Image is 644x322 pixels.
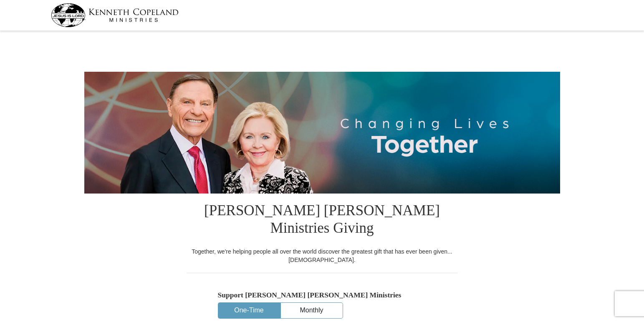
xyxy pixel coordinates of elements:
div: Together, we're helping people all over the world discover the greatest gift that has ever been g... [187,247,458,264]
h1: [PERSON_NAME] [PERSON_NAME] Ministries Giving [187,194,458,247]
h5: Support [PERSON_NAME] [PERSON_NAME] Ministries [218,291,427,299]
button: One-Time [218,303,280,318]
img: kcm-header-logo.svg [51,3,179,27]
button: Monthly [281,303,343,318]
